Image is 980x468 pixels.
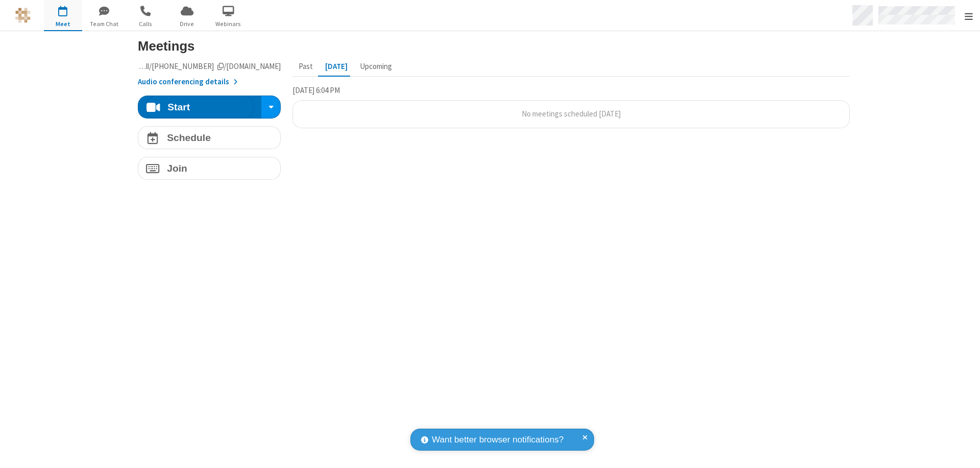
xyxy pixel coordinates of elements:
[85,19,124,29] span: Team Chat
[167,163,187,173] h4: Join
[127,19,165,29] span: Calls
[432,433,563,447] span: Want better browser notifications?
[167,102,190,112] h4: Start
[265,99,277,115] div: Start conference options
[138,157,281,180] button: Join
[138,76,237,88] button: Audio conferencing details
[168,19,206,29] span: Drive
[15,8,31,23] img: QA Selenium DO NOT DELETE OR CHANGE
[121,61,281,71] span: Copy my meeting room link
[292,85,340,95] span: [DATE] 6:04 PM
[146,96,254,119] button: Start
[167,133,211,143] h4: Schedule
[209,19,248,29] span: Webinars
[292,84,850,136] section: Today's Meetings
[319,57,354,77] button: [DATE]
[138,61,281,73] button: Copy my meeting room linkCopy my meeting room link
[44,19,82,29] span: Meet
[522,109,621,119] span: No meetings scheduled [DATE]
[138,126,281,149] button: Schedule
[138,61,281,88] section: Account details
[354,57,398,77] button: Upcoming
[292,57,319,77] button: Past
[138,39,850,53] h3: Meetings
